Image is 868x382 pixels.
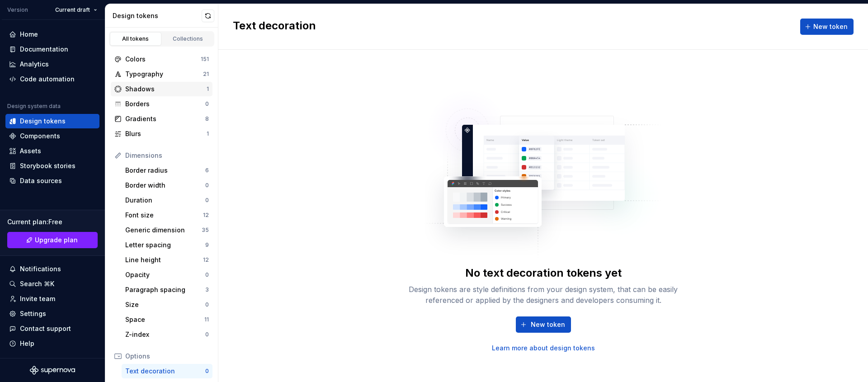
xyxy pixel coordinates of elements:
div: Help [20,339,34,348]
div: 12 [203,212,209,219]
div: 0 [205,182,209,189]
a: Border radius6 [122,163,212,178]
div: Options [125,352,209,361]
div: 0 [205,368,209,375]
a: Border width0 [122,178,212,193]
div: 21 [203,71,209,78]
div: Blurs [125,129,207,138]
div: 9 [205,241,209,249]
div: 8 [205,115,209,123]
div: Assets [20,146,41,156]
button: Current draft [51,4,101,16]
div: 12 [203,256,209,264]
div: Text decoration [125,367,205,376]
div: All tokens [113,35,158,42]
a: Font size12 [122,208,212,222]
div: Border width [125,181,205,190]
div: Analytics [20,60,49,69]
div: Z-index [125,330,205,339]
a: Line height12 [122,253,212,267]
div: Line height [125,255,203,264]
div: Border radius [125,166,205,175]
span: New token [813,22,848,31]
div: Storybook stories [20,161,75,170]
div: Generic dimension [125,226,202,235]
div: Size [125,300,205,309]
div: Typography [125,70,203,79]
div: 3 [205,286,209,293]
button: New token [800,19,854,35]
a: Storybook stories [5,159,99,173]
a: Data sources [5,174,99,188]
a: Generic dimension35 [122,223,212,237]
a: Code automation [5,72,99,86]
a: Space11 [122,312,212,327]
a: Components [5,129,99,143]
a: Home [5,27,99,42]
a: Settings [5,307,99,321]
button: Notifications [5,262,99,276]
div: 0 [205,271,209,278]
a: Design tokens [5,114,99,128]
div: Home [20,30,38,39]
div: Design tokens [20,117,66,126]
div: Design tokens [113,11,202,20]
div: 0 [205,331,209,338]
a: Borders0 [111,97,212,111]
a: Upgrade plan [7,232,98,248]
div: 151 [201,56,209,63]
a: Assets [5,144,99,158]
a: Typography21 [111,67,212,81]
div: 0 [205,197,209,204]
div: Data sources [20,176,62,185]
a: Letter spacing9 [122,238,212,252]
div: Gradients [125,114,205,123]
div: 1 [207,85,209,93]
span: New token [531,320,565,329]
div: Search ⌘K [20,279,54,288]
span: Current draft [55,6,90,14]
a: Documentation [5,42,99,57]
a: Z-index0 [122,327,212,342]
div: No text decoration tokens yet [465,266,622,280]
a: Colors151 [111,52,212,66]
button: Search ⌘K [5,277,99,291]
button: Help [5,336,99,351]
div: Contact support [20,324,71,333]
button: Contact support [5,321,99,336]
div: 35 [202,226,209,234]
div: Paragraph spacing [125,285,205,294]
div: Current plan : Free [7,217,98,226]
div: 0 [205,100,209,108]
a: Learn more about design tokens [492,344,595,353]
svg: Supernova Logo [30,366,75,375]
div: Design tokens are style definitions from your design system, that can be easily referenced or app... [399,284,688,306]
h2: Text decoration [233,19,316,35]
a: Blurs1 [111,127,212,141]
a: Analytics [5,57,99,71]
a: Paragraph spacing3 [122,283,212,297]
a: Shadows1 [111,82,212,96]
button: New token [516,316,571,333]
div: Opacity [125,270,205,279]
a: Invite team [5,292,99,306]
div: Settings [20,309,46,318]
div: 11 [204,316,209,323]
div: 0 [205,301,209,308]
div: Collections [165,35,211,42]
a: Gradients8 [111,112,212,126]
div: Documentation [20,45,68,54]
div: Components [20,132,60,141]
div: Duration [125,196,205,205]
div: Design system data [7,103,61,110]
div: Colors [125,55,201,64]
div: Shadows [125,85,207,94]
div: Code automation [20,75,75,84]
div: Notifications [20,264,61,274]
a: Opacity0 [122,268,212,282]
a: Size0 [122,297,212,312]
div: Version [7,6,28,14]
div: Dimensions [125,151,209,160]
div: Letter spacing [125,241,205,250]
